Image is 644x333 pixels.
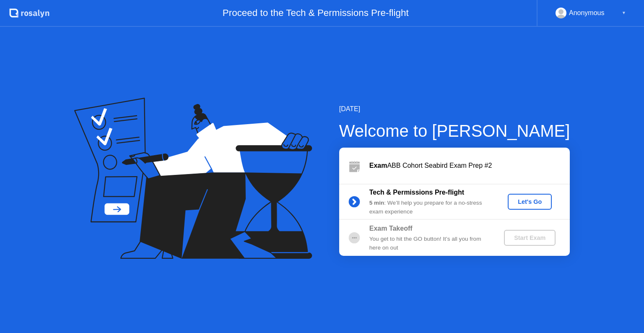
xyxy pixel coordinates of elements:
b: Tech & Permissions Pre-flight [369,189,464,196]
div: Let's Go [511,198,548,205]
div: Start Exam [507,234,552,241]
div: ▼ [622,8,626,18]
b: 5 min [369,200,384,206]
div: : We’ll help you prepare for a no-stress exam experience [369,199,490,216]
b: Exam [369,162,387,169]
div: ABB Cohort Seabird Exam Prep #2 [369,161,570,171]
b: Exam Takeoff [369,225,413,232]
div: Welcome to [PERSON_NAME] [339,118,570,143]
button: Let's Go [508,194,552,210]
div: [DATE] [339,104,570,114]
div: You get to hit the GO button! It’s all you from here on out [369,235,490,252]
div: Anonymous [569,8,605,18]
button: Start Exam [504,230,556,246]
